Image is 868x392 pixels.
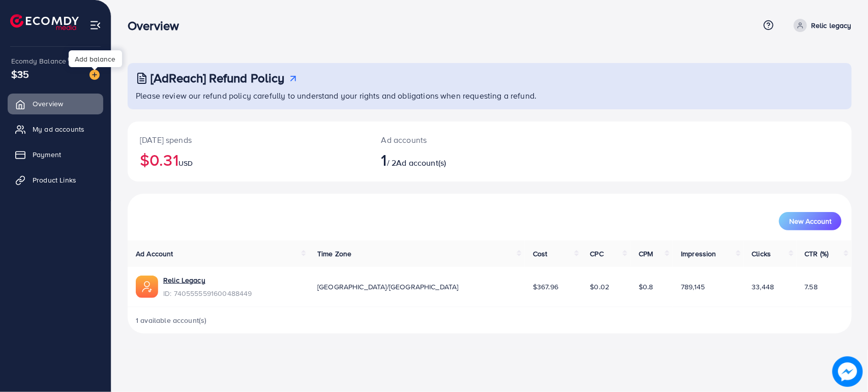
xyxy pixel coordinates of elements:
span: My ad accounts [33,124,84,134]
span: Clicks [752,249,771,259]
span: CPM [639,249,653,259]
span: $35 [11,67,29,81]
p: [DATE] spends [140,134,357,146]
a: Overview [8,94,103,114]
span: Ecomdy Balance [11,56,66,66]
span: Product Links [33,175,76,185]
img: menu [89,19,101,31]
span: ID: 7405555591600488449 [163,288,252,298]
p: Relic legacy [811,19,852,32]
span: $0.8 [639,282,653,292]
span: $0.02 [590,282,610,292]
span: $367.96 [533,282,558,292]
a: Relic legacy [790,19,852,32]
img: logo [10,14,79,30]
a: Product Links [8,170,103,190]
span: CTR (%) [805,249,829,259]
img: ic-ads-acc.e4c84228.svg [136,276,158,298]
div: Add balance [69,50,122,67]
p: Please review our refund policy carefully to understand your rights and obligations when requesti... [136,89,846,102]
span: Cost [533,249,548,259]
span: Ad account(s) [396,157,446,168]
span: 1 [381,148,387,171]
h3: Overview [128,18,187,33]
span: CPC [590,249,604,259]
h2: / 2 [381,150,538,169]
span: Payment [33,149,61,160]
span: Impression [681,249,716,259]
span: Overview [33,99,63,109]
button: New Account [779,212,842,230]
img: image [89,70,100,80]
span: 33,448 [752,282,774,292]
a: Payment [8,144,103,165]
span: USD [178,158,193,168]
span: Time Zone [317,249,351,259]
span: New Account [789,218,831,225]
span: 789,145 [681,282,705,292]
h2: $0.31 [140,150,357,169]
a: Relic Legacy [163,275,205,285]
span: [GEOGRAPHIC_DATA]/[GEOGRAPHIC_DATA] [317,282,459,292]
span: Ad Account [136,249,173,259]
img: image [833,357,862,386]
p: Ad accounts [381,134,538,146]
h3: [AdReach] Refund Policy [151,71,285,85]
a: My ad accounts [8,119,103,139]
span: 7.58 [805,282,818,292]
span: 1 available account(s) [136,315,207,325]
